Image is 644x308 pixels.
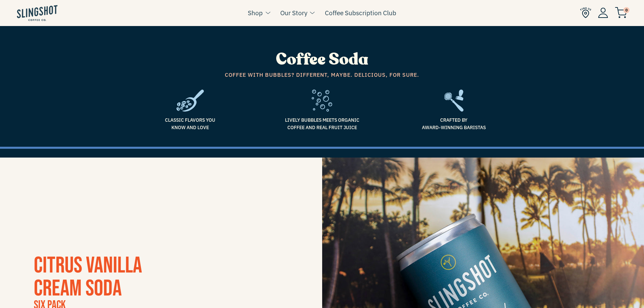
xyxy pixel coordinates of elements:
[176,90,204,112] img: frame1-1635784469953.svg
[280,8,307,18] a: Our Story
[312,90,332,112] img: fizz-1636557709766.svg
[393,116,515,132] span: Crafted by Award-Winning Baristas
[325,8,396,18] a: Coffee Subscription Club
[623,7,629,13] span: 0
[129,71,515,79] span: Coffee with bubbles? Different, maybe. Delicious, for sure.
[248,8,263,18] a: Shop
[34,252,142,302] a: CITRUS VANILLACREAM SODA
[580,7,591,18] img: Find Us
[276,48,368,70] span: Coffee Soda
[261,116,383,132] span: Lively bubbles meets organic coffee and real fruit juice
[615,7,627,18] img: cart
[34,252,142,302] span: CITRUS VANILLA CREAM SODA
[444,90,463,112] img: frame2-1635783918803.svg
[129,116,251,132] span: Classic flavors you know and love
[615,9,627,17] a: 0
[598,7,608,18] img: Account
